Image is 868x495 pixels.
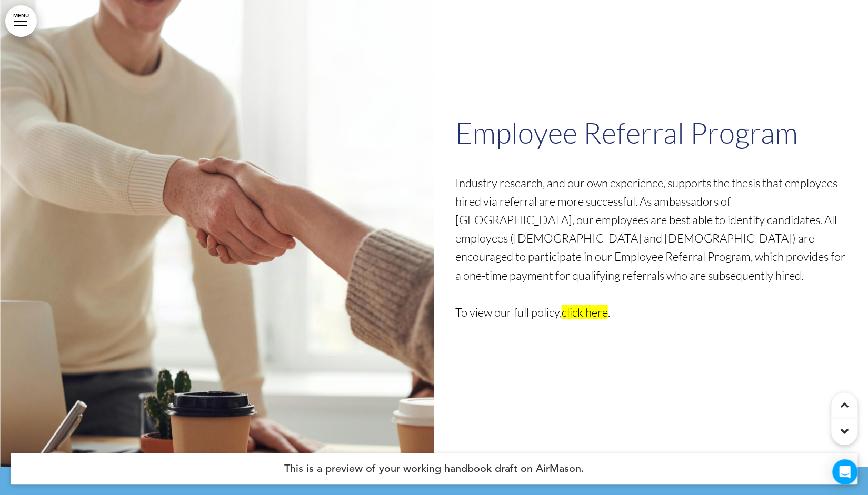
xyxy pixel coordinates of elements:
p: Industry research, and our own experience, supports the thesis that employees hired via referral ... [455,173,847,284]
span: click here [562,305,608,319]
div: Open Intercom Messenger [832,459,857,484]
p: To view our full policy, . [455,302,847,321]
h4: This is a preview of your working handbook draft on AirMason. [11,453,857,484]
h1: Employee Referral Program [455,118,847,147]
a: MENU [5,5,37,37]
